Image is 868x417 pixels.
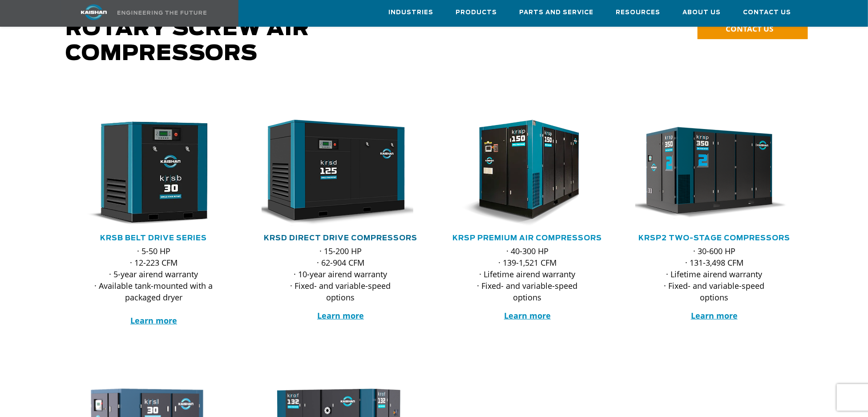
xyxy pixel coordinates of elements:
img: krsp350 [629,120,787,227]
span: Industries [389,8,434,18]
a: KRSD Direct Drive Compressors [264,235,417,242]
img: kaishan logo [61,4,127,20]
img: krsd125 [255,120,413,227]
div: krsp150 [448,120,607,227]
div: krsb30 [75,120,233,227]
a: Products [456,0,497,24]
div: krsd125 [262,120,420,227]
img: krsb30 [68,120,226,227]
a: Learn more [504,310,551,321]
span: CONTACT US [726,24,774,34]
a: Resources [616,0,661,24]
p: · 5-50 HP · 12-223 CFM · 5-year airend warranty · Available tank-mounted with a packaged dryer [93,245,215,326]
a: Learn more [130,315,177,326]
a: KRSB Belt Drive Series [101,235,207,242]
p: · 30-600 HP · 131-3,498 CFM · Lifetime airend warranty · Fixed- and variable-speed options [653,245,776,303]
a: Learn more [317,310,364,321]
a: Contact Us [743,0,791,24]
a: CONTACT US [698,19,808,39]
span: Resources [616,8,661,18]
a: KRSP Premium Air Compressors [453,235,602,242]
a: Learn more [691,310,738,321]
a: Parts and Service [520,0,594,24]
span: Parts and Service [520,8,594,18]
p: · 40-300 HP · 139-1,521 CFM · Lifetime airend warranty · Fixed- and variable-speed options [466,245,589,303]
a: About Us [683,0,721,24]
div: krsp350 [635,120,794,227]
img: Engineering the future [117,11,206,15]
a: Industries [389,0,434,24]
span: About Us [683,8,721,18]
img: krsp150 [442,120,600,227]
span: Rotary Screw Air Compressors [66,18,310,65]
span: Contact Us [743,8,791,18]
span: Products [456,8,497,18]
a: KRSP2 Two-Stage Compressors [638,235,790,242]
p: · 15-200 HP · 62-904 CFM · 10-year airend warranty · Fixed- and variable-speed options [279,245,402,303]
